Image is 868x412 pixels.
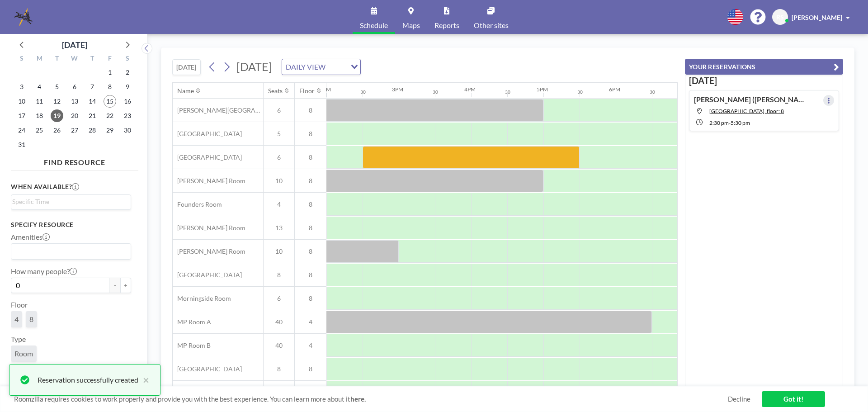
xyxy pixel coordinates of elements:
button: YOUR RESERVATIONS [685,59,843,75]
h4: FIND RESOURCE [11,154,138,167]
span: Wednesday, August 27, 2025 [68,124,81,137]
div: 30 [505,89,510,95]
div: T [83,53,101,65]
button: - [109,278,120,293]
span: 6 [264,294,294,303]
button: + [120,278,131,293]
div: F [101,53,118,65]
span: 4 [295,318,326,326]
div: 30 [650,89,655,95]
div: 30 [433,89,438,95]
div: Name [177,87,194,95]
span: 4 [295,341,326,350]
span: Saturday, August 23, 2025 [121,109,134,122]
div: M [31,53,48,65]
span: Thursday, August 21, 2025 [86,109,99,122]
span: 4 [14,315,19,324]
span: Founders Room [173,200,222,208]
div: Search for option [11,195,131,208]
span: Maps [402,22,420,29]
div: W [66,53,84,65]
span: 8 [295,130,326,138]
span: [PERSON_NAME] Room [173,247,245,256]
a: here. [350,395,366,403]
span: 8 [295,224,326,232]
span: 8 [295,153,326,161]
div: 30 [360,89,366,95]
span: DAILY VIEW [284,61,327,73]
label: Amenities [11,232,50,242]
input: Search for option [12,246,126,257]
span: Tuesday, August 5, 2025 [51,81,63,93]
span: Tuesday, August 12, 2025 [51,95,63,108]
div: S [118,53,136,65]
span: 2:30 PM [709,119,729,126]
a: Decline [728,395,750,403]
span: Friday, August 22, 2025 [104,109,116,122]
span: [PERSON_NAME] Room [173,177,245,185]
span: Thursday, August 7, 2025 [86,81,99,93]
span: 13 [264,224,294,232]
span: [GEOGRAPHIC_DATA] [173,365,242,373]
span: Friday, August 29, 2025 [104,124,116,137]
span: Other sites [474,22,509,29]
span: 4 [264,200,294,208]
div: Reservation successfully created [38,374,138,385]
span: Saturday, August 2, 2025 [121,66,134,79]
span: 8 [29,315,33,324]
input: Search for option [12,197,126,207]
span: 8 [264,365,294,373]
span: 40 [264,341,294,350]
button: [DATE] [172,59,201,75]
span: Friday, August 15, 2025 [104,95,116,108]
span: [GEOGRAPHIC_DATA] [173,153,242,161]
span: 6 [264,153,294,161]
span: Saturday, August 16, 2025 [121,95,134,108]
label: How many people? [11,267,77,276]
label: Type [11,335,26,344]
span: MP Room B [173,341,211,350]
span: Saturday, August 30, 2025 [121,124,134,137]
span: 8 [264,271,294,279]
span: Tuesday, August 26, 2025 [51,124,63,137]
span: Morningside Room [173,294,231,303]
span: 8 [295,365,326,373]
div: Search for option [282,59,360,75]
span: Friday, August 1, 2025 [104,66,116,79]
span: Thursday, August 14, 2025 [86,95,99,108]
span: 5:30 PM [731,119,750,126]
div: 3PM [392,86,403,93]
label: Floor [11,300,28,309]
h3: [DATE] [689,75,839,86]
span: Monday, August 4, 2025 [33,81,46,93]
div: 6PM [609,86,620,93]
span: 10 [264,247,294,256]
div: Floor [299,87,315,95]
span: Sunday, August 10, 2025 [15,95,28,108]
span: 8 [295,294,326,303]
span: Reports [434,22,459,29]
img: organization-logo [14,8,33,26]
div: [DATE] [62,38,87,51]
span: Schedule [360,22,388,29]
span: 40 [264,318,294,326]
span: Roomzilla requires cookies to work properly and provide you with the best experience. You can lea... [14,395,728,403]
span: 5 [264,130,294,138]
span: [DATE] [236,60,272,73]
button: close [138,374,149,385]
div: Search for option [11,244,131,259]
h4: [PERSON_NAME] ([PERSON_NAME]) [694,95,807,104]
span: Monday, August 18, 2025 [33,109,46,122]
span: - [729,119,731,126]
span: 10 [264,177,294,185]
div: Seats [268,87,283,95]
span: Buckhead Room, floor: 8 [709,108,784,114]
span: Wednesday, August 20, 2025 [68,109,81,122]
span: Sunday, August 31, 2025 [15,138,28,151]
input: Search for option [328,61,345,73]
div: 5PM [537,86,548,93]
span: Monday, August 25, 2025 [33,124,46,137]
span: Wednesday, August 13, 2025 [68,95,81,108]
span: 6 [264,106,294,114]
span: Room [14,349,33,358]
